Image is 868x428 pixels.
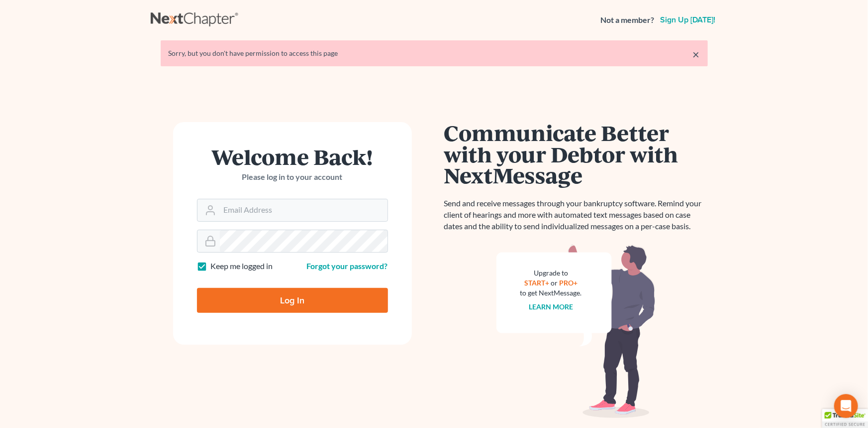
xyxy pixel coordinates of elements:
a: × [693,48,700,60]
div: TrustedSite Certified [822,409,868,428]
div: Sorry, but you don't have permission to access this page [169,48,700,58]
label: Keep me logged in [211,261,273,272]
img: nextmessage_bg-59042aed3d76b12b5cd301f8e5b87938c9018125f34e5fa2b7a6b67550977c72.svg [496,244,656,419]
a: Forgot your password? [307,261,388,271]
p: Please log in to your account [197,171,388,183]
span: or [551,279,558,287]
a: Sign up [DATE]! [659,16,718,24]
div: to get NextMessage. [520,288,582,298]
a: PRO+ [559,279,578,287]
input: Email Address [220,199,387,221]
a: Learn more [529,302,573,311]
h1: Communicate Better with your Debtor with NextMessage [444,122,708,186]
a: START+ [524,279,549,287]
p: Send and receive messages through your bankruptcy software. Remind your client of hearings and mo... [444,198,708,232]
strong: Not a member? [601,14,655,26]
h1: Welcome Back! [197,146,388,167]
input: Log In [197,288,388,313]
div: Upgrade to [520,268,582,278]
div: Open Intercom Messenger [834,394,858,418]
